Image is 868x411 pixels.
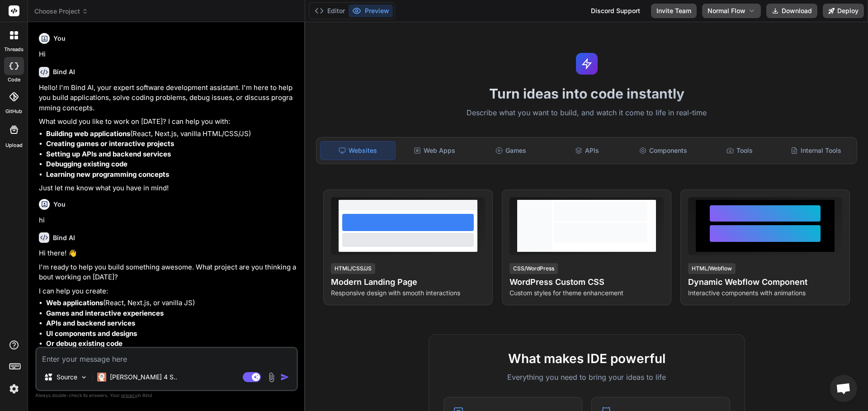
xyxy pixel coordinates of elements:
[57,373,77,382] p: Source
[397,141,472,160] div: Web Apps
[5,142,23,149] label: Upload
[46,170,169,179] strong: Learning new programming concepts
[509,288,664,298] p: Custom styles for theme enhancement
[46,129,296,139] li: (React, Next.js, vanilla HTML/CSS/JS)
[443,349,730,368] h2: What makes IDE powerful
[8,76,20,84] label: code
[46,339,123,348] strong: Or debug existing code
[34,7,88,16] span: Choose Project
[443,372,730,383] p: Everything you need to bring your ideas to life
[320,141,396,160] div: Websites
[46,319,135,327] strong: APIs and backend services
[550,141,624,160] div: APIs
[702,4,761,18] button: Normal Flow
[766,4,817,18] button: Download
[688,276,842,288] h4: Dynamic Webflow Component
[266,372,277,383] img: attachment
[280,373,289,382] img: icon
[46,150,171,158] strong: Setting up APIs and backend services
[474,141,548,160] div: Games
[46,139,174,148] strong: Creating games or interactive projects
[46,160,127,168] strong: Debugging existing code
[311,107,863,119] p: Describe what you want to build, and watch it come to life in real-time
[80,373,88,381] img: Pick Models
[830,375,857,402] div: Open chat
[46,298,103,307] strong: Web applications
[39,262,296,283] p: I'm ready to help you build something awesome. What project are you thinking about working on [DA...
[53,34,66,43] h6: You
[39,49,296,60] p: Hi
[703,141,777,160] div: Tools
[509,276,664,288] h4: WordPress Custom CSS
[39,183,296,194] p: Just let me know what you have in mind!
[585,4,646,18] div: Discord Support
[97,373,106,382] img: Claude 4 Sonnet
[39,286,296,297] p: I can help you create:
[53,233,75,242] h6: Bind AI
[39,83,296,113] p: Hello! I'm Bind AI, your expert software development assistant. I'm here to help you build applic...
[331,276,485,288] h4: Modern Landing Page
[110,373,177,382] p: [PERSON_NAME] 4 S..
[39,117,296,127] p: What would you like to work on [DATE]? I can help you with:
[823,4,864,18] button: Deploy
[708,6,745,15] span: Normal Flow
[4,46,24,53] label: threads
[39,248,296,259] p: Hi there! 👋
[46,298,296,308] li: (React, Next.js, or vanilla JS)
[626,141,701,160] div: Components
[778,141,853,160] div: Internal Tools
[311,85,863,102] h1: Turn ideas into code instantly
[46,129,130,138] strong: Building web applications
[6,381,22,397] img: settings
[53,200,66,209] h6: You
[121,392,137,398] span: privacy
[46,309,164,317] strong: Games and interactive experiences
[53,67,75,76] h6: Bind AI
[311,5,349,17] button: Editor
[331,288,485,298] p: Responsive design with smooth interactions
[46,329,137,338] strong: UI components and designs
[349,5,393,17] button: Preview
[688,288,842,298] p: Interactive components with animations
[688,263,736,274] div: HTML/Webflow
[331,263,375,274] div: HTML/CSS/JS
[651,4,697,18] button: Invite Team
[509,263,558,274] div: CSS/WordPress
[39,215,296,226] p: hi
[35,391,298,400] p: Always double-check its answers. Your in Bind
[5,108,22,115] label: GitHub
